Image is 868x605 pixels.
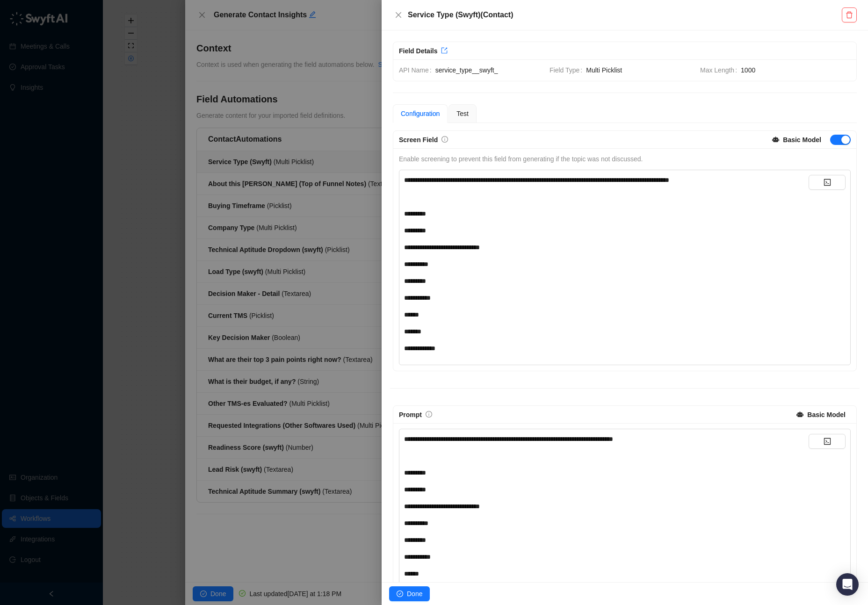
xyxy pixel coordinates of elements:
[441,47,448,54] span: export
[399,46,437,56] div: Field Details
[807,411,846,418] strong: Basic Model
[586,65,693,75] span: Multi Picklist
[426,411,432,418] a: info-circle
[399,65,435,75] span: API Name
[846,11,853,19] span: delete
[824,438,831,445] span: code
[389,586,430,601] button: Done
[426,411,432,418] span: info-circle
[836,573,859,596] div: Open Intercom Messenger
[456,110,469,117] span: Test
[441,136,448,143] span: info-circle
[395,11,402,19] span: close
[399,411,422,418] span: Prompt
[550,65,586,75] span: Field Type
[399,136,438,144] span: Screen Field
[399,155,643,163] span: Enable screening to prevent this field from generating if the topic was not discussed.
[741,65,851,75] span: 1000
[407,589,422,599] span: Done
[441,136,448,144] a: info-circle
[401,108,440,119] div: Configuration
[393,9,404,21] button: Close
[408,9,842,21] h5: Service Type (Swyft) ( Contact )
[435,65,542,75] span: service_type__swyft_
[397,591,403,597] span: check-circle
[700,65,741,75] span: Max Length
[824,179,831,186] span: code
[783,136,821,144] strong: Basic Model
